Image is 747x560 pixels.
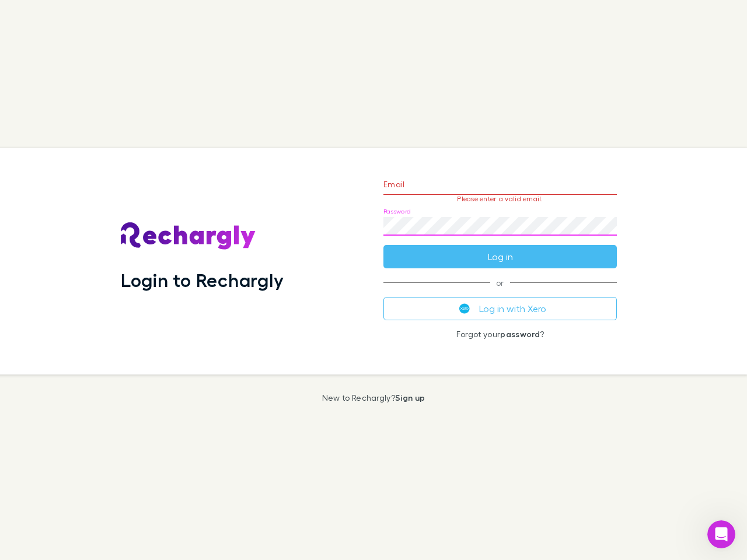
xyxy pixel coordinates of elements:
[121,222,256,250] img: Rechargly's Logo
[383,282,617,283] span: or
[383,245,617,268] button: Log in
[707,520,735,548] iframe: Intercom live chat
[383,195,617,203] p: Please enter a valid email.
[459,303,470,314] img: Xero's logo
[383,330,617,339] p: Forgot your ?
[121,269,284,291] h1: Login to Rechargly
[500,329,540,339] a: password
[383,207,411,216] label: Password
[322,393,425,402] p: New to Rechargly?
[383,297,617,320] button: Log in with Xero
[395,393,425,402] a: Sign up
